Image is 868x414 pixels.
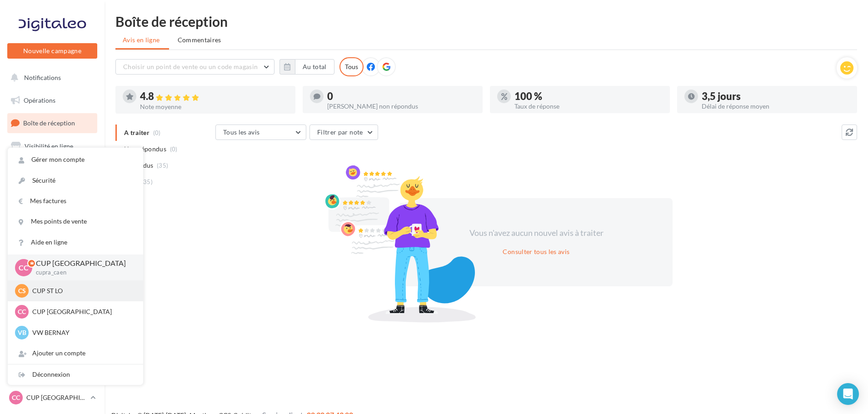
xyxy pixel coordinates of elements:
span: CC [19,262,29,273]
span: Opérations [24,96,55,104]
div: 0 [327,91,475,101]
span: Boîte de réception [23,119,75,127]
a: Boîte de réception [5,113,99,133]
span: CS [18,286,26,295]
a: Visibilité en ligne [5,137,99,156]
span: CC [12,393,20,402]
a: Campagnes DataOnDemand [5,280,99,307]
p: cupra_caen [36,269,129,277]
button: Notifications [5,68,95,87]
a: Calendrier [5,227,99,246]
div: Délai de réponse moyen [702,103,850,110]
a: Mes points de vente [8,211,143,232]
span: Tous les avis [223,128,260,136]
a: Sécurité [8,170,143,191]
button: Filtrer par note [309,125,378,140]
span: CC [18,307,26,316]
button: Tous les avis [215,125,306,140]
div: Tous [339,57,364,76]
a: Opérations [5,91,99,110]
button: Consulter tous les avis [499,246,573,257]
div: 3,5 jours [702,91,850,101]
a: CC CUP [GEOGRAPHIC_DATA] [7,389,97,406]
button: Au total [279,59,334,75]
a: PLV et print personnalisable [5,249,99,276]
span: (0) [170,145,178,153]
div: Note moyenne [140,104,288,110]
div: [PERSON_NAME] non répondus [327,103,475,110]
div: Taux de réponse [514,103,663,110]
span: VB [18,328,26,337]
div: 4.8 [140,91,288,102]
a: Contacts [5,182,99,201]
span: (35) [157,162,168,169]
span: Notifications [24,74,61,81]
span: Commentaires [178,35,221,45]
div: Déconnexion [8,364,143,385]
a: Campagnes [5,160,99,179]
a: Gérer mon compte [8,150,143,170]
a: Médiathèque [5,205,99,224]
button: Choisir un point de vente ou un code magasin [115,59,274,75]
p: VW BERNAY [32,328,132,337]
button: Au total [295,59,334,75]
span: Non répondus [124,145,166,154]
button: Nouvelle campagne [7,43,97,59]
a: Mes factures [8,191,143,211]
div: 100 % [514,91,663,101]
p: CUP [GEOGRAPHIC_DATA] [36,258,129,269]
span: (35) [141,178,153,185]
span: Choisir un point de vente ou un code magasin [123,63,258,70]
div: Boîte de réception [115,15,857,28]
p: CUP [GEOGRAPHIC_DATA] [26,393,87,402]
p: CUP [GEOGRAPHIC_DATA] [32,307,132,316]
div: Open Intercom Messenger [837,383,859,405]
span: Visibilité en ligne [25,142,73,150]
div: Vous n'avez aucun nouvel avis à traiter [458,227,614,239]
p: CUP ST LO [32,286,132,295]
div: Ajouter un compte [8,343,143,364]
a: Aide en ligne [8,232,143,253]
